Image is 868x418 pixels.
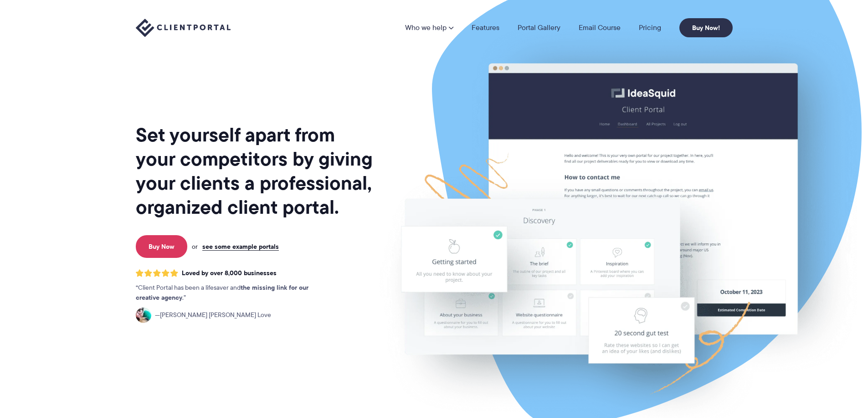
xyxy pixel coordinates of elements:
a: Email Course [579,24,621,31]
a: Who we help [405,24,453,31]
span: or [192,242,198,251]
a: Pricing [639,24,661,31]
span: [PERSON_NAME] [PERSON_NAME] Love [155,310,271,320]
p: Client Portal has been a lifesaver and . [136,283,327,303]
a: Features [472,24,499,31]
span: Loved by over 8,000 businesses [182,269,277,277]
a: Portal Gallery [518,24,560,31]
a: Buy Now! [679,18,733,37]
a: see some example portals [202,242,279,251]
strong: the missing link for our creative agency [136,282,308,302]
a: Buy Now [136,235,187,258]
h1: Set yourself apart from your competitors by giving your clients a professional, organized client ... [136,123,375,219]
